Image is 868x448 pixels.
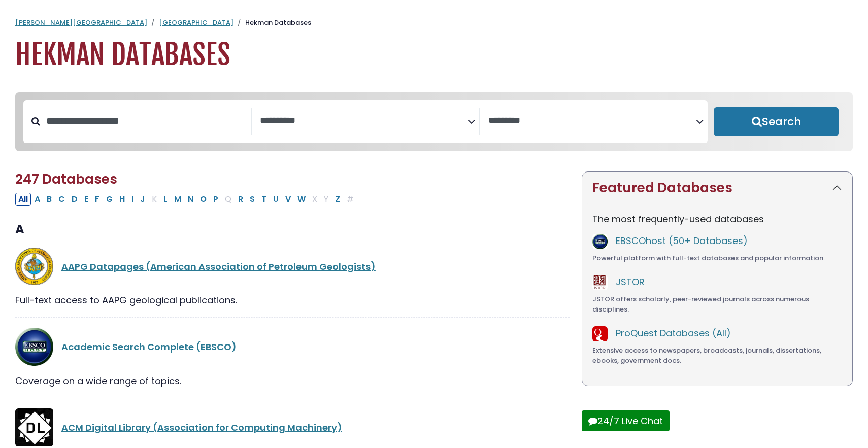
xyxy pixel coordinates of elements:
[15,18,853,28] nav: breadcrumb
[103,193,116,206] button: Filter Results G
[128,193,137,206] button: Filter Results I
[15,170,117,188] span: 247 Databases
[294,193,309,206] button: Filter Results W
[247,193,258,206] button: Filter Results S
[592,294,842,314] div: JSTOR offers scholarly, peer-reviewed journals across numerous disciplines.
[40,113,251,129] input: Search database by title or keyword
[210,193,221,206] button: Filter Results P
[258,193,270,206] button: Filter Results T
[31,193,43,206] button: Filter Results A
[582,172,852,204] button: Featured Databases
[61,421,342,434] a: ACM Digital Library (Association for Computing Machinery)
[15,222,570,237] h3: A
[15,293,570,307] div: Full-text access to AAPG geological publications.
[137,193,148,206] button: Filter Results J
[270,193,282,206] button: Filter Results U
[15,38,853,72] h1: Hekman Databases
[15,374,570,388] div: Coverage on a wide range of topics.
[616,275,645,288] a: JSTOR
[592,212,842,226] p: The most frequently-used databases
[616,234,748,247] a: EBSCOhost (50+ Databases)
[116,193,128,206] button: Filter Results H
[69,193,81,206] button: Filter Results D
[185,193,196,206] button: Filter Results N
[15,192,358,205] div: Alpha-list to filter by first letter of database name
[81,193,91,206] button: Filter Results E
[332,193,343,206] button: Filter Results Z
[235,193,246,206] button: Filter Results R
[160,193,171,206] button: Filter Results L
[592,253,842,263] div: Powerful platform with full-text databases and popular information.
[260,116,468,126] textarea: Search
[592,346,842,365] div: Extensive access to newspapers, broadcasts, journals, dissertations, ebooks, government docs.
[61,260,376,273] a: AAPG Datapages (American Association of Petroleum Geologists)
[61,340,237,353] a: Academic Search Complete (EBSCO)
[616,327,731,339] a: ProQuest Databases (All)
[714,107,839,136] button: Submit for Search Results
[15,92,853,151] nav: Search filters
[15,193,31,206] button: All
[488,116,696,126] textarea: Search
[582,410,670,431] button: 24/7 Live Chat
[55,193,68,206] button: Filter Results C
[171,193,184,206] button: Filter Results M
[282,193,294,206] button: Filter Results V
[197,193,210,206] button: Filter Results O
[92,193,103,206] button: Filter Results F
[233,18,311,28] li: Hekman Databases
[159,18,233,27] a: [GEOGRAPHIC_DATA]
[44,193,55,206] button: Filter Results B
[15,18,147,27] a: [PERSON_NAME][GEOGRAPHIC_DATA]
